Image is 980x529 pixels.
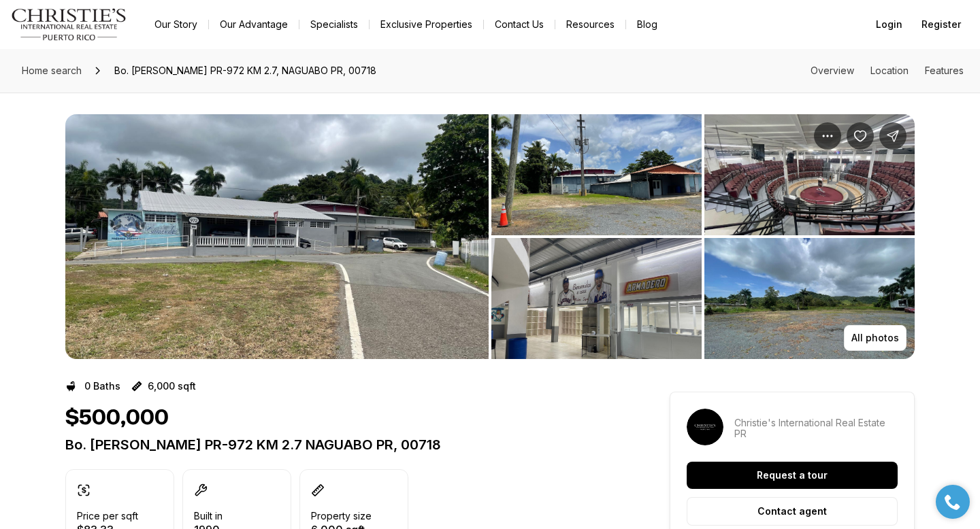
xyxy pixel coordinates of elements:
p: All photos [851,332,899,343]
button: View image gallery [704,238,915,359]
h1: $500,000 [65,405,169,431]
button: Request a tour [687,462,898,489]
a: Our Advantage [209,15,299,34]
button: View image gallery [491,114,702,235]
a: Resources [555,15,625,34]
button: Property options [814,122,841,150]
li: 1 of 3 [65,114,489,359]
span: Home search [22,65,82,76]
a: Home search [16,60,87,82]
a: Our Story [144,15,208,34]
p: Price per sqft [77,511,138,522]
p: 0 Baths [84,381,120,392]
button: Contact Us [484,15,555,34]
button: Save Property: Bo. Mariana PR-972 KM 2.7 [847,122,874,150]
p: 6,000 sqft [148,381,196,392]
button: Login [868,11,911,38]
img: logo [11,8,127,41]
button: Share Property: Bo. Mariana PR-972 KM 2.7 [879,122,906,150]
p: Bo. [PERSON_NAME] PR-972 KM 2.7 NAGUABO PR, 00718 [65,437,621,453]
li: 2 of 3 [491,114,915,359]
a: Specialists [299,15,369,34]
p: Property size [311,511,372,522]
span: Bo. [PERSON_NAME] PR-972 KM 2.7, NAGUABO PR, 00718 [109,60,382,82]
span: Register [921,19,961,30]
p: Christie's International Real Estate PR [734,417,898,439]
a: Blog [626,15,668,34]
p: Request a tour [757,470,828,481]
button: Contact agent [687,497,898,526]
button: View image gallery [65,114,489,359]
button: View image gallery [491,238,702,359]
p: Built in [194,511,223,522]
button: Register [913,11,969,38]
a: Skip to: Location [870,65,909,76]
div: Listing Photos [65,114,915,359]
button: View image gallery [704,114,915,235]
a: Exclusive Properties [370,15,483,34]
a: Skip to: Overview [811,65,854,76]
p: Contact agent [757,506,827,517]
span: Login [876,19,902,30]
nav: Page section menu [811,65,964,76]
button: All photos [844,325,906,351]
a: Skip to: Features [925,65,964,76]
